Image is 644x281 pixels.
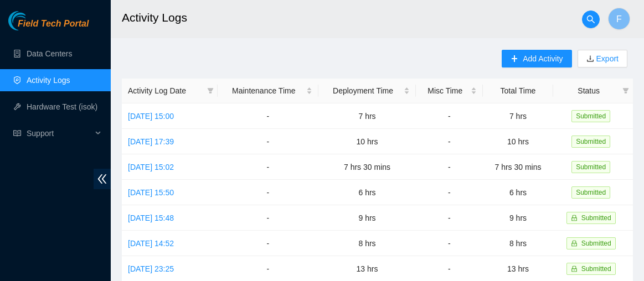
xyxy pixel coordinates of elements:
td: - [218,129,319,154]
span: plus [511,55,518,64]
span: download [586,55,594,64]
td: - [416,180,483,205]
button: plusAdd Activity [502,50,571,67]
span: filter [620,82,631,99]
td: - [218,154,319,180]
td: 9 hrs [483,205,554,231]
td: - [416,231,483,256]
td: 10 hrs [318,129,416,154]
span: Support [27,122,92,144]
button: downloadExport [578,50,627,67]
span: Submitted [581,240,611,247]
a: Data Centers [27,49,72,58]
a: Akamai TechnologiesField Tech Portal [8,20,89,34]
button: search [582,11,600,28]
td: 6 hrs [483,180,554,205]
span: Submitted [571,161,610,173]
span: lock [571,240,578,247]
td: 10 hrs [483,129,554,154]
a: [DATE] 15:48 [128,214,174,222]
th: Total Time [483,79,554,103]
a: [DATE] 15:02 [128,163,174,171]
span: search [583,15,599,24]
td: - [416,129,483,154]
a: Hardware Test (isok) [27,102,97,111]
td: 9 hrs [318,205,416,231]
span: filter [207,87,214,94]
td: 7 hrs [483,103,554,129]
img: Akamai Technologies [8,11,56,30]
span: Submitted [581,265,611,273]
td: 7 hrs 30 mins [483,154,554,180]
td: - [416,103,483,129]
a: Export [594,54,619,63]
td: - [416,205,483,231]
span: filter [622,87,629,94]
a: [DATE] 17:39 [128,137,174,146]
td: 7 hrs 30 mins [318,154,416,180]
a: Activity Logs [27,76,70,85]
span: Field Tech Portal [18,19,89,29]
span: Submitted [581,214,611,222]
span: Submitted [571,136,610,148]
span: F [616,12,622,26]
a: [DATE] 15:50 [128,188,174,197]
span: lock [571,266,578,272]
span: Submitted [571,110,610,122]
span: read [13,129,21,137]
td: - [218,205,319,231]
td: - [218,180,319,205]
td: 8 hrs [483,231,554,256]
a: [DATE] 15:00 [128,112,174,121]
span: Activity Log Date [128,85,203,97]
span: Add Activity [523,53,563,65]
a: [DATE] 14:52 [128,239,174,248]
span: Status [559,85,618,97]
span: double-left [94,169,111,189]
td: - [416,154,483,180]
td: 7 hrs [318,103,416,129]
a: [DATE] 23:25 [128,264,174,273]
span: lock [571,215,578,221]
td: 8 hrs [318,231,416,256]
td: - [218,103,319,129]
button: F [608,8,630,30]
span: Submitted [571,186,610,199]
span: filter [205,82,216,99]
td: - [218,231,319,256]
td: 6 hrs [318,180,416,205]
